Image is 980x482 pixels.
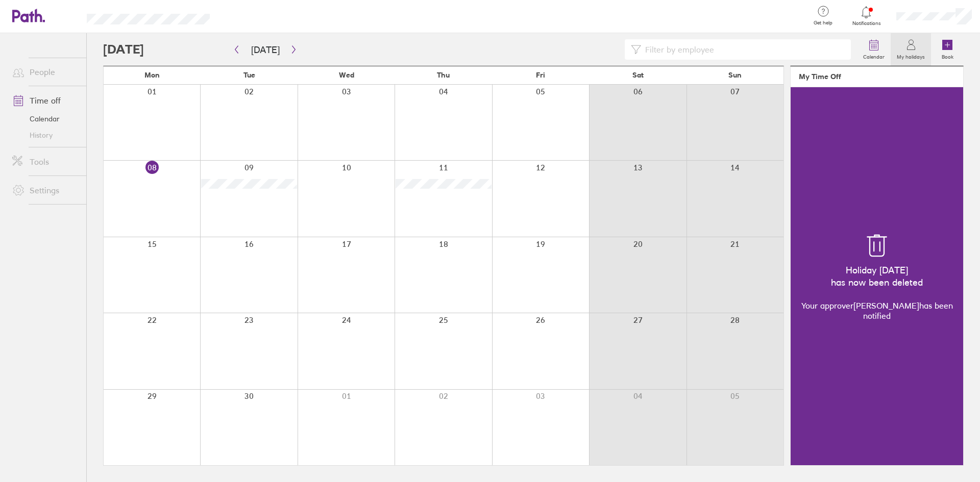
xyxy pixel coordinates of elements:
[4,180,86,200] a: Settings
[831,264,923,288] div: Holiday [DATE] has now been deleted
[857,33,891,66] a: Calendar
[243,71,255,79] span: Tue
[4,90,86,111] a: Time off
[4,111,86,127] a: Calendar
[4,127,86,143] a: History
[632,71,644,79] span: Sat
[806,20,840,26] span: Get help
[891,33,931,66] a: My holidays
[797,300,957,321] div: Your approver [PERSON_NAME] has been notified
[857,51,891,60] label: Calendar
[728,71,742,79] span: Sun
[641,40,845,59] input: Filter by employee
[536,71,545,79] span: Fri
[437,71,450,79] span: Thu
[791,66,963,87] header: My Time Off
[4,151,86,172] a: Tools
[850,5,883,27] a: Notifications
[936,51,960,60] label: Book
[891,51,931,60] label: My holidays
[850,20,883,27] span: Notifications
[4,62,86,82] a: People
[144,71,160,79] span: Mon
[243,41,288,58] button: [DATE]
[931,33,964,66] a: Book
[339,71,354,79] span: Wed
